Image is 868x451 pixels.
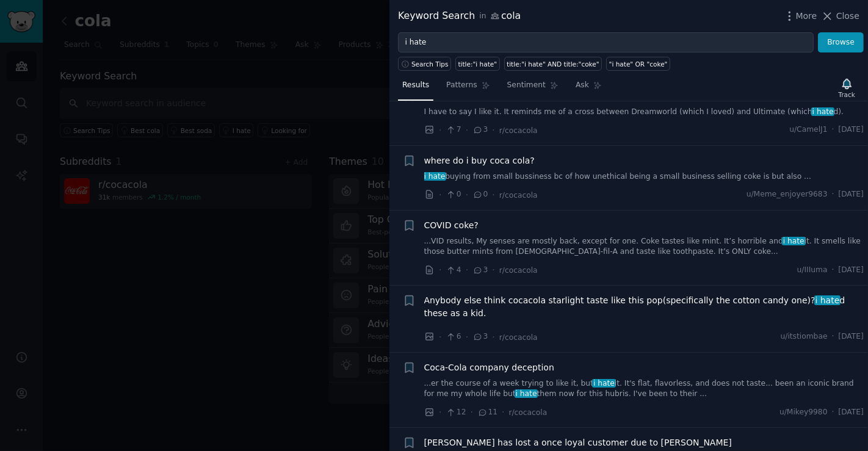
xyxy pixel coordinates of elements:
[504,57,602,71] a: title:"i hate" AND title:"coke"
[509,408,548,417] span: r/cocacola
[411,60,449,68] span: Search Tips
[499,126,538,135] span: r/cocacola
[424,378,864,400] a: ...er the course of a week trying to like it, buti hateit. It's flat, flavorless, and does not ta...
[477,407,497,418] span: 11
[458,60,497,68] div: title:"i hate"
[446,265,461,276] span: 4
[493,331,495,344] span: ·
[424,219,479,232] a: COVID coke?
[818,32,864,53] button: Browse
[609,60,668,68] div: "i hate" OR "coke"
[507,60,599,68] div: title:"i hate" AND title:"coke"
[446,331,461,342] span: 6
[466,124,468,137] span: ·
[446,407,466,418] span: 12
[832,407,834,418] span: ·
[576,80,589,91] span: Ask
[424,436,732,449] a: [PERSON_NAME] has lost a once loyal customer due to [PERSON_NAME]
[472,331,488,342] span: 3
[839,407,864,418] span: [DATE]
[796,10,817,23] span: More
[515,389,538,398] span: i hate
[398,9,521,24] div: Keyword Search cola
[839,124,864,135] span: [DATE]
[832,331,834,342] span: ·
[439,189,441,201] span: ·
[839,265,864,276] span: [DATE]
[839,189,864,200] span: [DATE]
[439,264,441,276] span: ·
[836,10,859,23] span: Close
[507,80,546,91] span: Sentiment
[479,11,486,22] span: in
[839,90,855,99] div: Track
[424,154,535,167] a: where do i buy coca cola?
[439,331,441,344] span: ·
[472,124,488,135] span: 3
[839,331,864,342] span: [DATE]
[442,76,494,101] a: Patterns
[398,32,814,53] input: Try a keyword related to your business
[439,406,441,419] span: ·
[832,124,834,135] span: ·
[832,189,834,200] span: ·
[499,266,538,275] span: r/cocacola
[472,265,488,276] span: 3
[439,124,441,137] span: ·
[783,10,817,23] button: More
[493,264,495,276] span: ·
[493,189,495,201] span: ·
[466,189,468,201] span: ·
[493,124,495,137] span: ·
[423,172,446,181] span: i hate
[789,124,827,135] span: u/CamelJ1
[499,191,538,200] span: r/cocacola
[779,407,827,418] span: u/Mikey9980
[811,107,834,116] span: i hate
[455,57,500,71] a: title:"i hate"
[503,76,563,101] a: Sentiment
[424,236,864,258] a: ...VID results, My senses are mostly back, except for one. Coke tastes like mint. It’s horrible a...
[424,361,554,374] a: Coca-Cola company deception
[606,57,670,71] a: "i hate" OR "coke"
[502,406,504,419] span: ·
[499,333,538,342] span: r/cocacola
[402,80,429,91] span: Results
[592,379,615,388] span: i hate
[472,189,488,200] span: 0
[398,76,433,101] a: Results
[424,171,864,182] a: i hatebuying from small bussiness bc of how unethical being a small business selling coke is but ...
[466,264,468,276] span: ·
[398,57,451,71] button: Search Tips
[781,331,828,342] span: u/itstiombae
[466,331,468,344] span: ·
[446,80,477,91] span: Patterns
[747,189,828,200] span: u/Meme_enjoyer9683
[446,124,461,135] span: 7
[834,75,859,101] button: Track
[424,294,864,320] span: Anybody else think cocacola starlight taste like this pop(specifically the cotton candy one)? d t...
[797,265,828,276] span: u/IIIuma
[821,10,859,23] button: Close
[471,406,473,419] span: ·
[424,294,864,320] a: Anybody else think cocacola starlight taste like this pop(specifically the cotton candy one)?i ha...
[446,189,461,200] span: 0
[832,265,834,276] span: ·
[424,107,864,118] a: I have to say I like it. It reminds me of a cross between Dreamworld (which I loved) and Ultimate...
[782,237,805,245] span: i hate
[571,76,606,101] a: Ask
[814,295,841,305] span: i hate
